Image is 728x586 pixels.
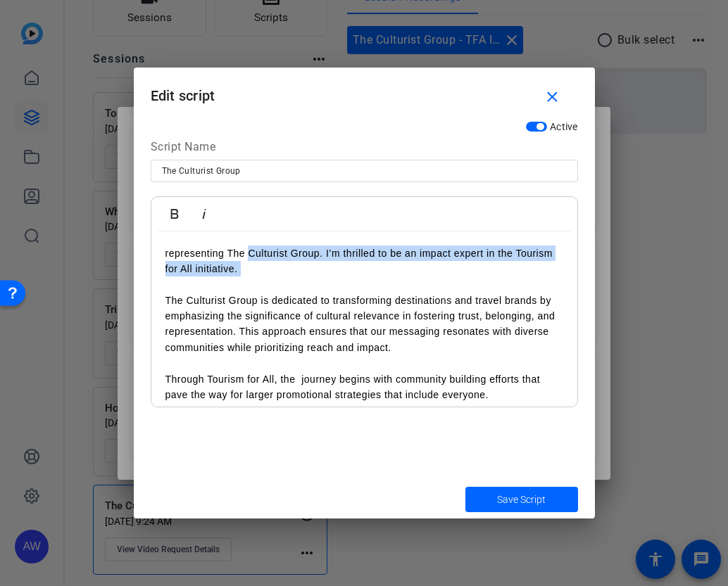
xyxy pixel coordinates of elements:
[550,121,578,132] span: Active
[151,139,578,160] div: Script Name
[165,246,563,403] p: representing The Culturist Group. I’m thrilled to be an impact expert in the Tourism for All init...
[162,163,567,179] input: Enter Script Name
[134,68,595,113] h1: Edit script
[465,487,578,512] button: Save Script
[544,89,561,106] mat-icon: close
[191,200,218,228] button: Italic (Ctrl+I)
[497,492,546,507] span: Save Script
[161,200,188,228] button: Bold (Ctrl+B)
